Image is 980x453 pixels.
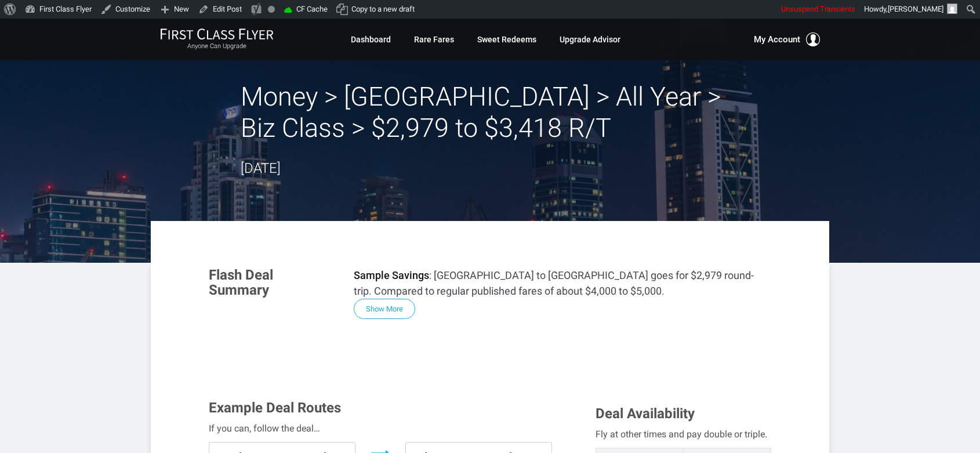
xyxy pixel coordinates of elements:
span: Example Deal Routes [209,400,341,416]
a: First Class FlyerAnyone Can Upgrade [160,28,274,51]
button: Show More [354,299,415,319]
strong: Sample Savings [354,269,429,281]
a: Upgrade Advisor [560,29,620,50]
small: Anyone Can Upgrade [160,42,274,50]
span: Unsuspend Transients [781,5,855,13]
h2: Money > [GEOGRAPHIC_DATA] > All Year > Biz Class > $2,979 to $3,418 R/T [241,81,739,144]
time: [DATE] [241,160,281,176]
a: Dashboard [351,29,391,50]
div: Fly at other times and pay double or triple. [596,427,771,442]
span: Deal Availability [596,405,695,422]
img: First Class Flyer [160,28,274,40]
button: My Account [754,32,820,46]
h3: Flash Deal Summary [209,267,336,298]
a: Rare Fares [414,29,454,50]
a: Sweet Redeems [477,29,536,50]
span: [PERSON_NAME] [888,5,943,13]
span: My Account [754,32,800,46]
p: : [GEOGRAPHIC_DATA] to [GEOGRAPHIC_DATA] goes for $2,979 round-trip. Compared to regular publishe... [354,267,771,299]
div: If you can, follow the deal… [209,421,552,436]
